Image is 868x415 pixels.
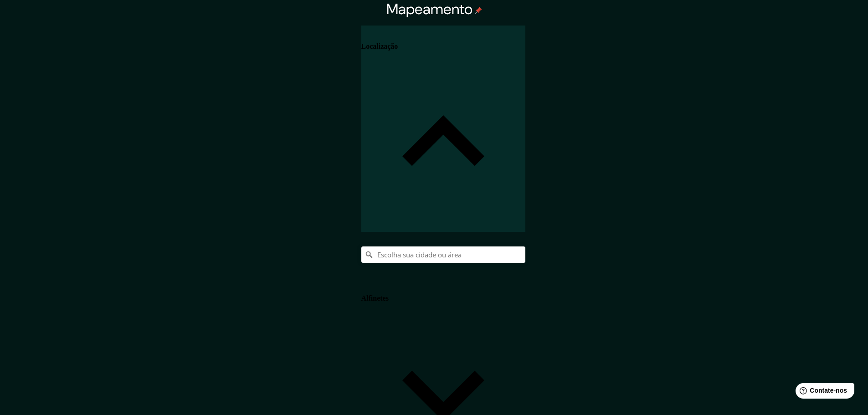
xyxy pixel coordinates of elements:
iframe: Iniciador de widget de ajuda [787,379,858,405]
font: Localização [361,42,398,50]
input: Escolha sua cidade ou área [361,246,525,263]
div: Localização [361,26,525,232]
img: pin-icon.png [475,7,482,14]
font: Alfinetes [361,294,389,302]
